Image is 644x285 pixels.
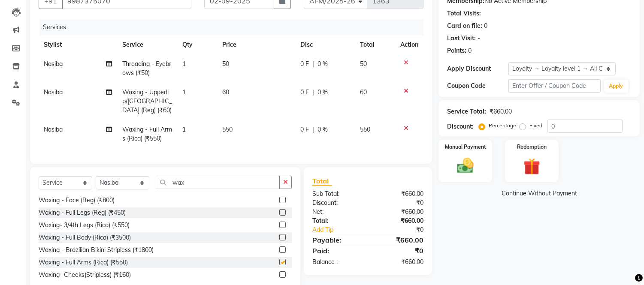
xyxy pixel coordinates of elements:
img: _gift.svg [518,156,545,177]
div: Waxing- 3/4th Legs (Rica) (₹550) [39,221,130,230]
label: Fixed [529,122,542,129]
span: 1 [182,88,186,96]
label: Percentage [489,122,516,129]
div: Points: [447,46,466,55]
div: - [478,34,480,43]
div: Waxing - Full Legs (Reg) (₹450) [39,208,126,217]
button: Apply [604,80,629,93]
span: Total [312,177,332,186]
span: 0 F [300,125,309,134]
div: Services [39,19,430,35]
div: Waxing - Full Body (Rica) (₹3500) [39,233,131,242]
div: ₹0 [368,246,430,256]
span: 0 % [317,60,328,69]
input: Enter Offer / Coupon Code [508,79,600,93]
span: 50 [222,60,229,68]
div: 0 [468,46,472,55]
div: Total Visits: [447,9,481,18]
div: Paid: [306,246,368,256]
span: Nasiba [44,126,63,133]
a: Continue Without Payment [440,189,638,198]
span: | [312,125,314,134]
span: 0 % [317,88,328,97]
div: Balance : [306,258,368,267]
div: Last Visit: [447,34,476,43]
div: Apply Discount [447,64,508,73]
span: 0 F [300,88,309,97]
div: Discount: [306,198,368,207]
span: 60 [222,88,229,96]
span: 1 [182,60,186,68]
div: Net: [306,207,368,216]
span: Waxing - Full Arms (Rica) (₹550) [122,126,172,142]
div: ₹660.00 [368,216,430,225]
span: 550 [360,126,370,133]
span: Threading - Eyebrows (₹50) [122,60,171,77]
span: Waxing - Upperlip/[GEOGRAPHIC_DATA] (Reg) (₹60) [122,88,172,114]
div: ₹0 [378,225,430,234]
span: 0 F [300,60,309,69]
label: Manual Payment [445,143,486,151]
div: ₹660.00 [368,235,430,245]
div: ₹660.00 [368,207,430,216]
div: Payable: [306,235,368,245]
span: 50 [360,60,367,68]
th: Total [355,35,396,54]
th: Disc [295,35,355,54]
div: ₹660.00 [368,189,430,198]
span: Nasiba [44,60,63,68]
span: | [312,88,314,97]
div: Discount: [447,122,474,131]
span: 0 % [317,125,328,134]
span: | [312,60,314,69]
div: Card on file: [447,21,482,30]
div: ₹0 [368,198,430,207]
th: Stylist [39,35,117,54]
label: Redemption [517,143,547,151]
span: 550 [222,126,233,133]
th: Price [217,35,295,54]
div: Coupon Code [447,81,508,90]
div: Service Total: [447,107,486,116]
div: Waxing - Full Arms (Rica) (₹550) [39,258,128,267]
div: Waxing - Face (Reg) (₹800) [39,196,115,205]
div: Sub Total: [306,189,368,198]
a: Add Tip [306,225,378,234]
img: _cash.svg [452,156,479,175]
div: ₹660.00 [368,258,430,267]
div: 0 [484,21,487,30]
th: Qty [177,35,217,54]
div: Waxing - Brazilian Bikini Stripless (₹1800) [39,246,154,255]
th: Action [395,35,423,54]
span: 60 [360,88,367,96]
div: Total: [306,216,368,225]
input: Search or Scan [156,176,280,189]
div: Waxing- Cheeks(Stripless) (₹160) [39,270,131,279]
span: 1 [182,126,186,133]
th: Service [117,35,177,54]
div: ₹660.00 [490,107,512,116]
span: Nasiba [44,88,63,96]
